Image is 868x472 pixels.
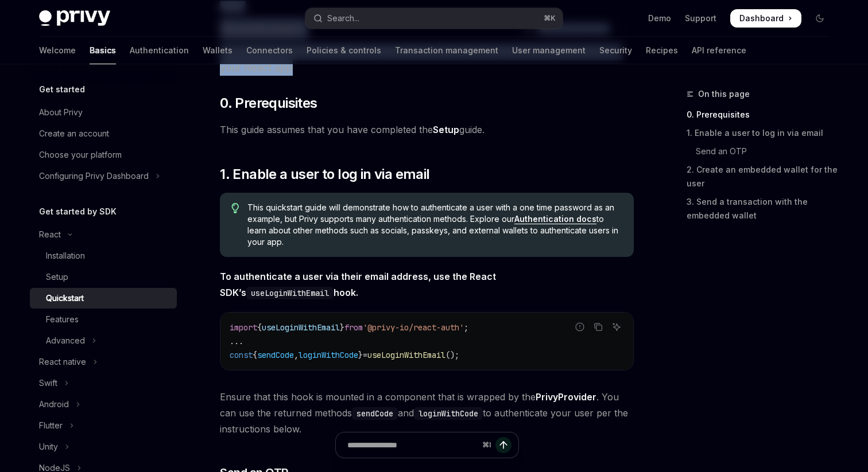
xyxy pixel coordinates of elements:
a: 3. Send a transaction with the embedded wallet [687,193,838,225]
a: Wallets [203,37,232,64]
a: Features [30,309,177,330]
a: Choose your platform [30,145,177,165]
a: User management [512,37,586,64]
svg: Tip [231,203,239,213]
span: This guide assumes that you have completed the guide. [220,122,634,138]
button: Toggle Android section [30,394,177,415]
a: Authentication [130,37,189,64]
button: Toggle Configuring Privy Dashboard section [30,166,177,186]
span: ; [464,322,468,333]
button: Send message [495,437,511,453]
a: 1. Enable a user to log in via email [687,124,838,142]
div: Flutter [39,419,63,432]
div: About Privy [39,106,83,119]
div: Swift [39,376,57,390]
div: Create an account [39,127,109,141]
span: (); [445,350,459,360]
span: sendCode [257,350,294,360]
button: Toggle Swift section [30,373,177,393]
span: from [344,322,363,333]
span: ... [230,336,243,346]
div: React native [39,355,86,369]
a: PrivyProvider [536,391,596,403]
a: Basics [90,37,116,64]
div: Features [46,313,79,326]
a: Support [685,13,716,24]
button: Toggle Unity section [30,436,177,457]
a: Demo [648,13,671,24]
button: Toggle React section [30,224,177,245]
strong: To authenticate a user via their email address, use the React SDK’s hook. [220,271,496,298]
a: Authentication docs [514,214,596,224]
button: Ask AI [609,319,624,334]
a: 2. Create an embedded wallet for the user [687,161,838,193]
div: Search... [327,11,359,25]
a: Dashboard [730,9,801,28]
a: Setup [433,124,459,136]
button: Open search [305,8,563,29]
button: Toggle Flutter section [30,415,177,436]
a: Connectors [246,37,293,64]
button: Report incorrect code [572,319,587,334]
a: About Privy [30,102,177,123]
span: const [230,350,253,360]
div: Configuring Privy Dashboard [39,169,149,183]
div: Android [39,397,69,411]
div: Unity [39,440,58,454]
div: React [39,228,61,241]
span: 1. Enable a user to log in via email [220,165,429,184]
span: ⌘ K [544,14,556,23]
span: On this page [698,87,750,101]
div: Advanced [46,334,85,348]
button: Toggle Advanced section [30,330,177,351]
button: Toggle dark mode [811,9,829,28]
a: Send an OTP [687,142,838,161]
span: , [294,350,299,360]
span: Dashboard [739,13,784,24]
span: import [230,322,257,333]
div: Quickstart [46,291,84,305]
div: Installation [46,249,85,263]
a: Setup [30,267,177,287]
a: Security [599,37,632,64]
span: This quickstart guide will demonstrate how to authenticate a user with a one time password as an ... [247,202,622,248]
a: API reference [692,37,746,64]
span: { [257,322,262,333]
a: Create an account [30,123,177,144]
span: useLoginWithEmail [262,322,340,333]
img: dark logo [39,10,110,26]
button: Toggle React native section [30,352,177,372]
h5: Get started by SDK [39,205,117,219]
span: useLoginWithEmail [367,350,445,360]
span: 0. Prerequisites [220,94,317,112]
div: Choose your platform [39,148,122,162]
span: Ensure that this hook is mounted in a component that is wrapped by the . You can use the returned... [220,389,634,437]
span: } [340,322,344,333]
span: loginWithCode [299,350,358,360]
code: useLoginWithEmail [246,287,334,299]
a: 0. Prerequisites [687,106,838,124]
a: Policies & controls [307,37,381,64]
code: sendCode [352,407,398,420]
button: Copy the contents from the code block [591,319,606,334]
div: Setup [46,270,68,284]
span: } [358,350,363,360]
a: Installation [30,245,177,266]
a: Transaction management [395,37,498,64]
a: Welcome [39,37,76,64]
a: Quickstart [30,288,177,309]
span: '@privy-io/react-auth' [363,322,464,333]
input: Ask a question... [347,432,478,458]
span: { [253,350,257,360]
code: loginWithCode [414,407,483,420]
span: = [363,350,367,360]
h5: Get started [39,83,85,96]
a: Recipes [646,37,678,64]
